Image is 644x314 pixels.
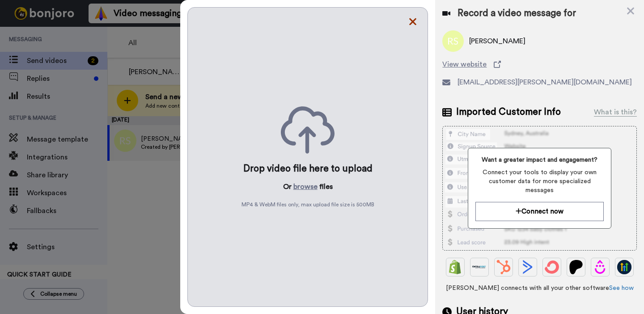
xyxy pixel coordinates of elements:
img: ActiveCampaign [521,260,535,274]
span: View website [442,59,487,70]
span: Imported Customer Info [456,105,561,119]
img: Shopify [448,260,462,274]
img: Profile image for Matt [20,27,34,41]
span: MP4 & WebM files only, max upload file size is 500 MB [241,201,374,208]
img: GoHighLevel [617,260,631,274]
span: Want a greater impact and engagement? [475,155,603,164]
p: Or files [283,181,333,192]
span: Connect your tools to display your own customer data for more specialized messages [475,168,603,195]
button: Connect now [475,202,603,221]
img: Hubspot [496,260,511,274]
div: Drop video file here to upload [243,163,373,175]
div: message notification from Matt, 5d ago. Hi Peter, We're looking to spread the word about Bonjoro ... [13,19,165,48]
a: See how [609,285,634,291]
a: View website [442,59,637,70]
img: ConvertKit [545,260,559,274]
div: What is this? [594,107,637,117]
button: browse [293,181,318,192]
img: Patreon [569,260,583,274]
span: [PERSON_NAME] connects with all your other software [442,284,637,293]
img: Ontraport [472,260,487,274]
p: Message from Matt, sent 5d ago [39,34,154,42]
span: [EMAIL_ADDRESS][PERSON_NAME][DOMAIN_NAME] [458,77,632,88]
p: Hi [PERSON_NAME], We're looking to spread the word about [PERSON_NAME] a bit further and we need ... [39,25,154,34]
img: Drip [593,260,607,274]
